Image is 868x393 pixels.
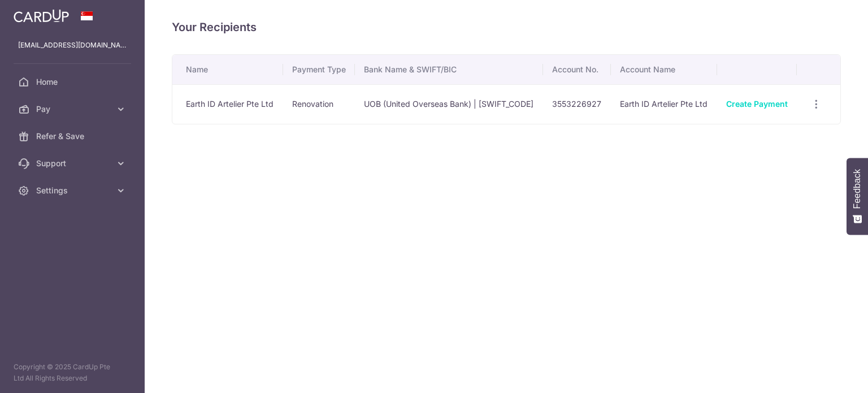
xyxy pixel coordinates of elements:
[36,131,111,142] span: Refer & Save
[726,99,788,109] a: Create Payment
[543,84,610,124] td: 3553226927
[611,55,717,84] th: Account Name
[14,9,69,23] img: CardUp
[355,84,543,124] td: UOB (United Overseas Bank) | [SWIFT_CODE]
[796,359,857,387] iframe: Opens a widget where you can find more information
[172,55,283,84] th: Name
[172,84,283,124] td: Earth ID Artelier Pte Ltd
[611,84,717,124] td: Earth ID Artelier Pte Ltd
[18,40,127,51] p: [EMAIL_ADDRESS][DOMAIN_NAME]
[355,55,543,84] th: Bank Name & SWIFT/BIC
[36,158,111,169] span: Support
[283,84,355,124] td: Renovation
[36,103,111,115] span: Pay
[847,158,868,235] button: Feedback - Show survey
[172,18,841,36] h4: Your Recipients
[283,55,355,84] th: Payment Type
[36,76,111,88] span: Home
[36,185,111,196] span: Settings
[543,55,610,84] th: Account No.
[852,169,862,209] span: Feedback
